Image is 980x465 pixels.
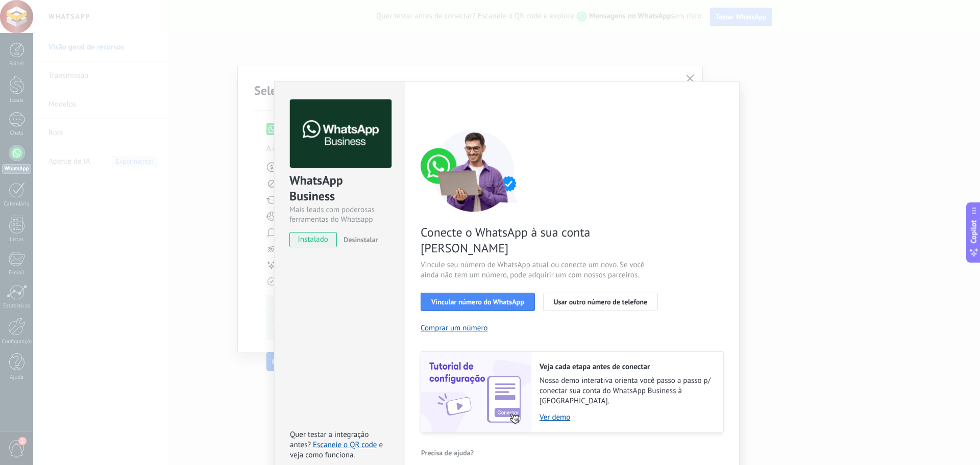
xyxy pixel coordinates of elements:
span: e veja como funciona. [290,440,383,460]
button: Desinstalar [339,232,378,247]
span: Usar outro número de telefone [554,298,648,305]
span: Conecte o WhatsApp à sua conta [PERSON_NAME] [421,224,664,256]
button: Usar outro número de telefone [543,293,658,311]
span: Nossa demo interativa orienta você passo a passo p/ conectar sua conta do WhatsApp Business à [GE... [540,376,713,406]
span: Quer testar a integração antes? [290,430,369,450]
span: instalado [290,232,336,247]
span: Desinstalar [344,235,378,244]
span: Precisa de ajuda? [421,449,474,456]
button: Precisa de ajuda? [421,445,474,460]
button: Vincular número do WhatsApp [421,293,535,311]
span: Copilot [969,220,979,244]
button: Comprar um número [421,323,488,333]
img: logo_main.png [290,99,391,168]
a: Ver demo [540,412,713,422]
div: WhatsApp Business [289,172,390,205]
a: Escaneie o QR code [313,440,377,450]
img: connect number [421,130,528,212]
div: Mais leads com poderosas ferramentas do Whatsapp [289,205,390,224]
span: Vincule seu número de WhatsApp atual ou conecte um novo. Se você ainda não tem um número, pode ad... [421,260,664,280]
h2: Veja cada etapa antes de conectar [540,362,713,372]
span: Vincular número do WhatsApp [431,298,524,305]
